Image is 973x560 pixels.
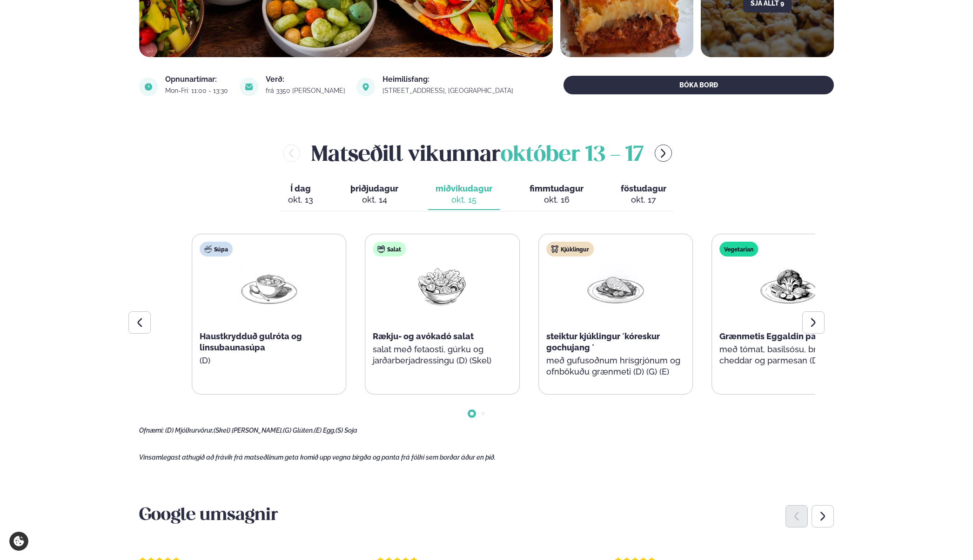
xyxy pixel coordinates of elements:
p: með gufusoðnum hrísgrjónum og ofnbökuðu grænmeti (D) (G) (E) [546,355,685,377]
div: okt. 13 [288,194,313,205]
div: Next slide [812,505,834,527]
img: Soup.png [239,264,299,307]
div: okt. 15 [436,194,492,205]
div: Mon-Fri: 11:00 - 13:30 [165,87,228,94]
span: miðvikudagur [436,184,492,193]
img: image alt [240,78,258,96]
span: (Skel) [PERSON_NAME], [214,427,283,434]
button: Í dag okt. 13 [281,179,321,210]
button: menu-btn-right [655,145,672,162]
button: fimmtudagur okt. 16 [522,179,591,210]
span: Go to slide 1 [470,412,474,415]
h2: Matseðill vikunnar [311,138,644,168]
span: Rækju- og avókadó salat [373,331,474,341]
span: Go to slide 2 [481,412,485,415]
img: Salad.png [413,264,472,307]
div: okt. 14 [350,194,398,205]
span: þriðjudagur [350,184,398,193]
div: Heimilisfang: [382,76,514,83]
div: frá 3350 [PERSON_NAME] [266,87,346,94]
p: (D) [200,355,338,366]
h3: Google umsagnir [139,505,834,527]
span: (S) Soja [336,427,357,434]
img: image alt [139,78,158,96]
span: (D) Mjólkurvörur, [165,427,214,434]
button: föstudagur okt. 17 [613,179,674,210]
button: BÓKA BORÐ [564,76,834,94]
div: Salat [373,242,406,257]
div: Vegetarian [719,242,758,257]
img: salad.svg [377,245,385,253]
div: Súpa [200,242,233,257]
button: miðvikudagur okt. 15 [428,179,500,210]
img: soup.svg [204,245,212,253]
div: okt. 17 [621,194,666,205]
span: október 13 - 17 [501,145,644,165]
span: fimmtudagur [530,184,584,193]
img: Chicken-breast.png [586,264,645,307]
span: (E) Egg, [314,427,336,434]
img: Vegan.png [759,264,819,307]
span: Haustkrydduð gulróta og linsubaunasúpa [200,331,302,352]
div: Previous slide [785,505,808,527]
img: chicken.svg [551,245,558,253]
img: image alt [356,78,375,96]
p: salat með fetaosti, gúrku og jarðarberjadressingu (D) (Skel) [373,344,511,366]
span: Í dag [288,183,313,194]
span: Vinsamlegast athugið að frávik frá matseðlinum geta komið upp vegna birgða og panta frá fólki sem... [139,454,496,461]
span: Grænmetis Eggaldin parmesan [719,331,847,341]
div: Verð: [266,76,346,83]
a: Cookie settings [9,532,28,551]
div: Kjúklingur [546,242,594,257]
div: Opnunartímar: [165,76,228,83]
button: menu-btn-left [283,145,300,162]
span: Ofnæmi: [139,427,164,434]
p: með tómat, basilsósu, bræddum cheddar og parmesan (D) (G) [719,344,858,366]
span: (G) Glúten, [283,427,314,434]
div: okt. 16 [530,194,584,205]
span: föstudagur [621,184,666,193]
span: steiktur kjúklingur ´kóreskur gochujang ´ [546,331,660,352]
a: link [382,85,514,96]
button: þriðjudagur okt. 14 [343,179,406,210]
